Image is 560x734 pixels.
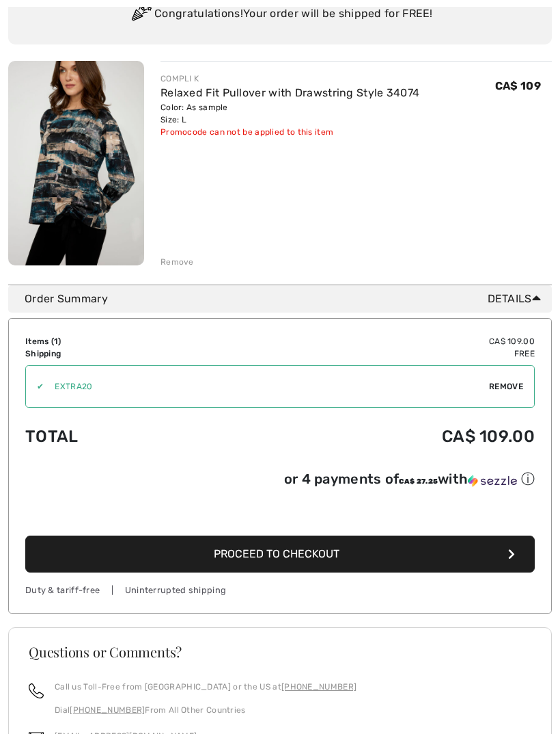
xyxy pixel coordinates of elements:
[25,1,535,28] div: Congratulations! Your order will be shipped for FREE!
[70,705,145,715] a: [PHONE_NUMBER]
[25,493,535,531] iframe: PayPal-paypal
[29,645,531,659] h3: Questions or Comments?
[489,380,523,393] span: Remove
[160,73,419,85] div: COMPLI K
[25,413,210,460] td: Total
[55,681,356,693] p: Call us Toll-Free from [GEOGRAPHIC_DATA] or the US at
[399,477,438,486] span: CA$ 27.25
[25,536,535,573] button: Proceed to Checkout
[54,337,58,346] span: 1
[127,1,154,28] img: Congratulation2.svg
[55,704,356,716] p: Dial From All Other Countries
[160,256,194,268] div: Remove
[25,348,210,360] td: Shipping
[25,335,210,348] td: Items ( )
[29,683,44,698] img: call
[284,470,535,488] div: or 4 payments of with
[468,475,517,487] img: Sezzle
[160,86,419,99] a: Relaxed Fit Pullover with Drawstring Style 34074
[44,366,489,407] input: Promo code
[25,584,535,597] div: Duty & tariff-free | Uninterrupted shipping
[210,413,535,460] td: CA$ 109.00
[8,61,144,265] img: Relaxed Fit Pullover with Drawstring Style 34074
[495,79,541,92] span: CA$ 109
[214,547,339,560] span: Proceed to Checkout
[25,470,535,493] div: or 4 payments ofCA$ 27.25withSezzle Click to learn more about Sezzle
[281,682,356,692] a: [PHONE_NUMBER]
[210,335,535,348] td: CA$ 109.00
[210,348,535,360] td: Free
[488,291,546,307] span: Details
[25,291,546,307] div: Order Summary
[160,101,419,126] div: Color: As sample Size: L
[160,126,419,138] div: Promocode can not be applied to this item
[26,380,44,393] div: ✔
